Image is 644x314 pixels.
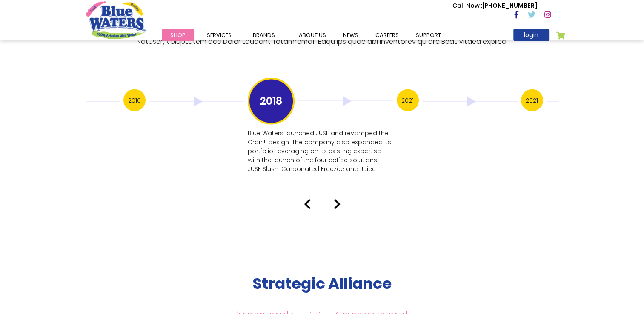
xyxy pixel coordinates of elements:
[248,129,392,174] p: Blue Waters launched JUSE and revamped the Cran+ design. The company also expanded its portfolio,...
[521,89,543,111] h3: 2021
[367,29,407,41] a: careers
[407,29,449,41] a: support
[86,274,558,293] h2: Strategic Alliance
[290,29,335,41] a: about us
[397,89,419,111] h3: 2021
[248,78,295,125] h3: 2018
[207,31,232,39] span: Services
[86,1,146,39] a: store logo
[253,31,275,39] span: Brands
[335,29,367,41] a: News
[123,89,146,111] h3: 2016
[452,1,482,10] span: Call Now :
[513,29,549,41] a: login
[482,1,537,10] avayaelement: [PHONE_NUMBER]
[170,31,186,39] span: Shop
